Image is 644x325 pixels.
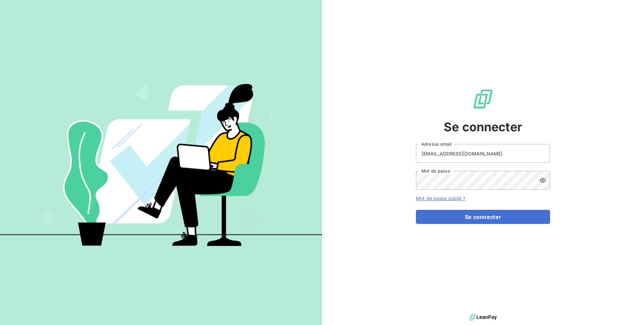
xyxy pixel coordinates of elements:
button: Se connecter [416,210,550,224]
img: Logo LeanPay [472,88,494,110]
input: placeholder [416,144,550,163]
img: logo [469,312,497,322]
a: Mot de passe oublié ? [416,195,465,201]
span: Se connecter [444,118,522,136]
